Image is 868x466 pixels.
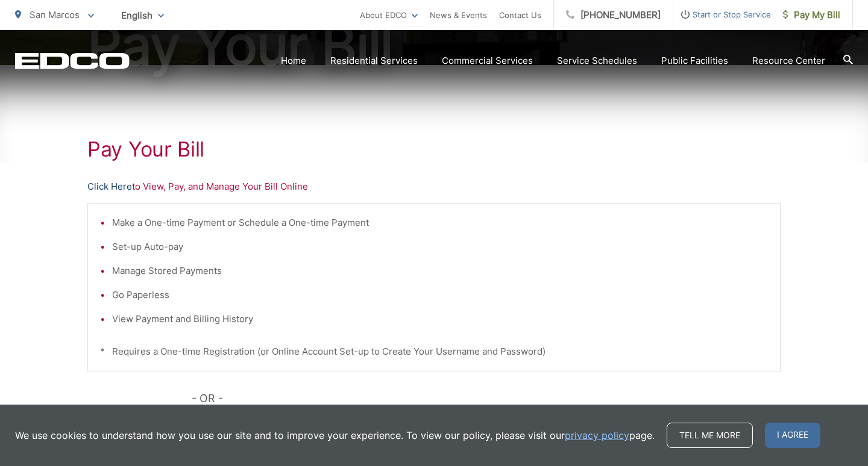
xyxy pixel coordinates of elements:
a: Residential Services [330,54,418,68]
a: Service Schedules [557,54,637,68]
a: Public Facilities [661,54,728,68]
p: We use cookies to understand how you use our site and to improve your experience. To view our pol... [15,428,655,443]
li: Set-up Auto-pay [112,240,768,254]
li: View Payment and Billing History [112,312,768,326]
a: Click Here [87,179,132,194]
li: Manage Stored Payments [112,264,768,278]
p: * Requires a One-time Registration (or Online Account Set-up to Create Your Username and Password) [100,344,768,359]
a: EDCD logo. Return to the homepage. [15,52,130,69]
span: San Marcos [30,9,80,20]
p: - OR - [192,390,781,408]
a: Tell me more [667,423,753,448]
a: About EDCO [360,8,418,22]
li: Go Paperless [112,288,768,302]
a: Home [281,54,306,68]
span: Pay My Bill [783,8,840,22]
a: Commercial Services [442,54,533,68]
a: privacy policy [565,428,629,443]
h1: Pay Your Bill [87,137,781,161]
a: Contact Us [499,8,541,22]
a: Resource Center [752,54,825,68]
span: I agree [765,423,820,448]
a: News & Events [430,8,487,22]
span: English [112,5,173,26]
li: Make a One-time Payment or Schedule a One-time Payment [112,216,768,230]
p: to View, Pay, and Manage Your Bill Online [87,179,781,194]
